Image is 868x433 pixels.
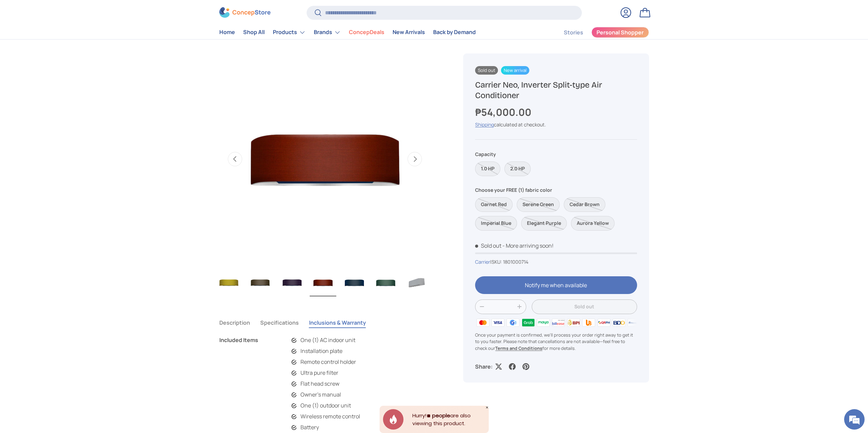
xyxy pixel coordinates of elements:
a: New Arrivals [393,26,425,39]
strong: ₱54,000.00 [475,105,533,119]
legend: Capacity [475,151,496,158]
span: New arrival [501,66,529,75]
a: Home [219,26,235,39]
img: grabpay [520,318,535,328]
img: ubp [581,318,596,328]
img: carrier-neo-aircon-with-fabric-panel-cover-elegant-purple-full-view-concepstore [278,269,305,296]
media-gallery: Gallery Viewer [219,53,431,298]
li: Battery [292,423,360,431]
button: Inclusions & Warranty [309,315,366,330]
li: One (1) outdoor unit [292,401,360,409]
img: carrier-neo-aircon-unit-with-fabric-panel-cover-serene-green-full-front-view-concepstore [372,269,399,296]
div: Chat with us now [35,38,115,47]
nav: Secondary [547,26,649,39]
h1: Carrier Neo, Inverter Split-type Air Conditioner [475,80,637,101]
label: Sold out [517,197,560,212]
li: Installation plate [292,347,360,355]
img: carrier-neo-inverter-with-aurora-yellow-fabric-cover-full-view-concepstore [216,269,242,296]
label: Sold out [475,197,513,212]
label: Sold out [504,161,531,176]
img: gcash [505,318,520,328]
a: Personal Shopper [591,27,649,38]
p: Share: [475,362,492,371]
img: qrph [596,318,611,328]
img: maya [536,318,551,328]
div: Minimize live chat window [112,3,128,20]
label: Sold out [571,216,615,231]
summary: Products [269,26,310,39]
label: Sold out [475,161,500,176]
img: carrier-neo-inverter-with-garnet-red-fabric-cover-full-view-concepstore [310,269,336,296]
span: We're online! [40,86,94,155]
span: SKU: [491,259,502,265]
li: One (1) AC indoor unit [292,336,360,344]
p: Once your payment is confirmed, we'll process your order right away to get it to you faster. Plea... [475,332,637,352]
span: | [490,259,528,265]
img: ConcepStore [219,7,270,18]
a: Carrier [475,259,490,265]
label: Sold out [521,216,567,231]
textarea: Type your message and hit 'Enter' [3,186,130,210]
a: Back by Demand [433,26,476,39]
li: Flat head screw [292,380,360,388]
legend: Choose your FREE (1) fabric color [475,186,552,194]
img: bdo [612,318,627,328]
li: Wireless remote control [292,412,360,420]
li: Ultra pure filter [292,369,360,377]
img: bpi [566,318,581,328]
span: Personal Shopper [597,30,644,35]
a: Terms and Conditions [495,345,542,351]
p: - More arriving soon! [502,242,554,249]
label: Sold out [564,197,605,212]
button: Specifications [260,315,299,330]
img: carrier-neo-aircon-with-fabric-panel-cover-cedar-brown-full-view-concepstore [247,269,274,296]
span: 1801000714 [503,259,528,265]
img: visa [490,318,505,328]
button: Sold out [532,299,637,314]
span: Sold out [475,66,498,75]
button: Description [219,315,250,330]
div: Close [485,406,489,409]
img: metrobank [627,318,642,328]
img: master [475,318,490,328]
li: Owner's manual [292,390,360,399]
span: Sold out [475,242,501,249]
summary: Brands [310,26,345,39]
a: ConcepDeals [349,26,384,39]
div: calculated at checkout. [475,121,637,128]
img: carrier-neo-aircon-with-fabric-panel-cover-light-gray-left-side-full-view-concepstore [404,269,430,296]
img: carrier-neo-aircon-with-fabric-panel-cover-imperial-blue-full-view-concepstore [341,269,368,296]
nav: Primary [219,26,476,39]
li: Remote control holder [292,358,360,366]
a: Shipping [475,121,494,128]
a: Stories [564,26,583,39]
label: Sold out [475,216,517,231]
a: Shop All [243,26,265,39]
img: billease [551,318,566,328]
